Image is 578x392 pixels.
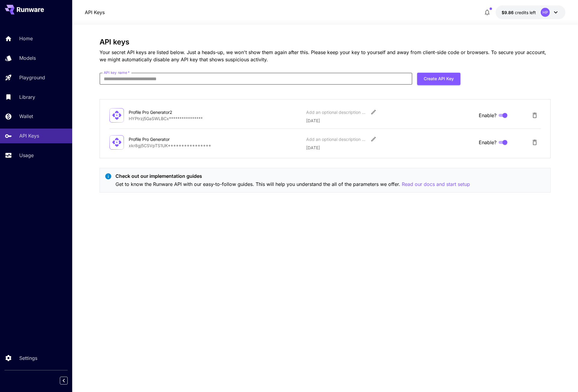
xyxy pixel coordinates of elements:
[60,377,68,384] button: Collapse sidebar
[19,93,35,101] p: Library
[100,38,551,46] h3: API keys
[541,8,550,17] div: HP
[85,9,105,16] a: API Keys
[496,5,565,19] button: $9.85514HP
[306,109,366,115] div: Add an optional description or comment
[306,136,366,142] div: Add an optional description or comment
[85,9,105,16] nav: breadcrumb
[306,117,474,124] p: [DATE]
[19,113,33,120] p: Wallet
[129,136,189,142] div: Profile Pro Generator
[529,136,541,148] button: Delete API Key
[479,139,497,146] span: Enable?
[129,109,189,115] div: Profile Pro Generator2
[104,70,130,75] label: API key name
[19,54,36,62] p: Models
[368,107,379,117] button: Edit
[100,49,551,63] p: Your secret API keys are listed below. Just a heads-up, we won't show them again after this. Plea...
[19,132,39,139] p: API Keys
[402,181,470,188] button: Read our docs and start setup
[368,134,379,144] button: Edit
[115,172,470,180] p: Check out our implementation guides
[19,354,37,362] p: Settings
[306,144,474,151] p: [DATE]
[479,112,497,119] span: Enable?
[19,35,33,42] p: Home
[115,181,470,188] p: Get to know the Runware API with our easy-to-follow guides. This will help you understand the all...
[529,109,541,121] button: Delete API Key
[417,73,460,85] button: Create API Key
[19,74,45,81] p: Playground
[502,9,536,16] div: $9.85514
[19,152,34,159] p: Usage
[515,10,536,15] span: credits left
[64,375,72,386] div: Collapse sidebar
[502,10,515,15] span: $9.86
